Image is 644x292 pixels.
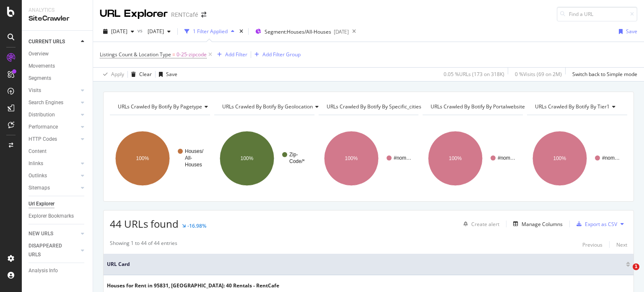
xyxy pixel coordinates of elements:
[100,25,138,38] button: [DATE]
[429,100,538,113] h4: URLs Crawled By Botify By portalwebsite
[252,25,349,38] button: Segment:Houses/All-Houses[DATE]
[185,162,202,168] text: Houses
[569,68,637,81] button: Switch back to Simple mode
[118,103,202,110] span: URLs Crawled By Botify By pagetype
[214,50,247,60] button: Add Filter
[221,100,325,113] h4: URLs Crawled By Botify By geolocation
[29,98,78,107] a: Search Engines
[29,212,87,221] a: Explorer Bookmarks
[214,122,313,195] svg: A chart.
[29,86,78,95] a: Visits
[29,74,51,83] div: Segments
[116,100,215,113] h4: URLs Crawled By Botify By pagetype
[515,71,562,78] div: 0 % Visits ( 69 on 2M )
[111,71,124,78] div: Apply
[128,68,152,81] button: Clear
[444,71,504,78] div: 0.05 % URLs ( 173 on 318K )
[139,71,152,78] div: Clear
[29,242,71,259] div: DISAPPEARED URLS
[553,155,566,161] text: 100%
[144,25,174,38] button: [DATE]
[325,100,434,113] h4: URLs Crawled By Botify By specific_cities
[100,68,124,81] button: Apply
[510,219,563,229] button: Manage Columns
[29,135,57,144] div: HTTP Codes
[557,7,637,21] input: Find a URL
[111,28,127,35] span: 2025 Sep. 17th
[29,184,50,192] div: Sitemaps
[29,200,87,208] a: Url Explorer
[327,103,421,110] span: URLs Crawled By Botify By specific_cities
[238,27,245,36] div: times
[156,68,177,81] button: Save
[633,263,639,270] span: 1
[29,159,78,168] a: Inlinks
[449,155,462,161] text: 100%
[498,155,515,161] text: #nom…
[29,171,47,180] div: Outlinks
[29,212,74,221] div: Explorer Bookmarks
[187,222,206,229] div: -16.98%
[626,28,637,35] div: Save
[110,122,209,195] svg: A chart.
[29,14,86,24] div: SiteCrawler
[319,122,418,195] svg: A chart.
[181,25,238,38] button: 1 Filter Applied
[29,110,55,119] div: Distribution
[29,171,78,180] a: Outlinks
[394,155,411,161] text: #nom…
[262,51,301,58] div: Add Filter Group
[29,242,78,259] a: DISAPPEARED URLS
[100,51,171,58] span: Listings Count & Location Type
[616,239,627,250] button: Next
[29,200,55,208] div: Url Explorer
[166,71,177,78] div: Save
[29,123,78,132] a: Performance
[602,155,620,161] text: #nom…
[225,51,247,58] div: Add Filter
[107,282,279,289] div: Houses for Rent in 95831, [GEOGRAPHIC_DATA]: 40 Rentals - RentCafe
[29,123,58,132] div: Performance
[29,110,78,119] a: Distribution
[533,100,622,113] h4: URLs Crawled By Botify By tier1
[29,266,87,275] a: Analysis Info
[423,122,522,195] svg: A chart.
[29,266,58,275] div: Analysis Info
[535,103,610,110] span: URLs Crawled By Botify By tier1
[615,263,636,284] iframe: Intercom live chat
[193,28,228,35] div: 1 Filter Applied
[29,184,78,192] a: Sitemaps
[185,148,204,154] text: Houses/
[240,155,253,161] text: 100%
[138,27,144,34] span: vs
[585,221,617,228] div: Export as CSV
[29,147,47,156] div: Content
[251,50,301,60] button: Add Filter Group
[582,241,602,248] div: Previous
[29,37,78,46] a: CURRENT URLS
[136,155,149,161] text: 100%
[471,221,499,228] div: Create alert
[29,50,49,58] div: Overview
[29,159,43,168] div: Inlinks
[522,221,563,228] div: Manage Columns
[201,12,206,18] div: arrow-right-arrow-left
[177,49,207,61] span: 0-25-zipcode
[100,7,168,21] div: URL Explorer
[582,239,602,250] button: Previous
[29,147,87,156] a: Content
[527,122,626,195] div: A chart.
[431,103,525,110] span: URLs Crawled By Botify By portalwebsite
[345,155,358,161] text: 100%
[289,152,298,158] text: Zip-
[615,25,637,38] button: Save
[29,74,87,83] a: Segments
[110,217,179,231] span: 44 URLs found
[29,86,41,95] div: Visits
[29,62,87,71] a: Movements
[29,7,86,14] div: Analytics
